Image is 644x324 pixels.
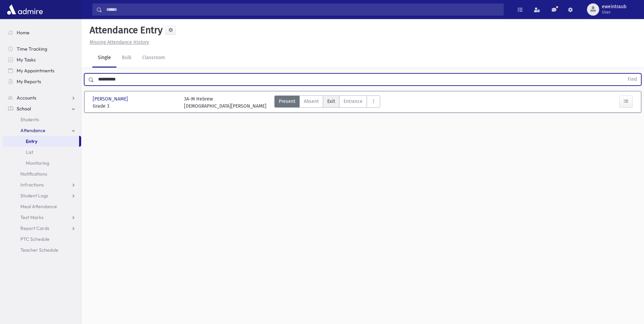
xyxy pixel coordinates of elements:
span: Attendance [20,127,45,133]
button: Find [624,74,641,85]
a: Notifications [3,168,81,179]
span: PTC Schedule [20,236,50,242]
a: List [3,147,81,158]
a: Time Tracking [3,43,81,54]
u: Missing Attendance History [90,39,149,45]
input: Search [102,3,503,16]
span: eweintraub [602,4,626,10]
span: Infractions [20,182,44,188]
span: User [602,10,626,15]
img: AdmirePro [5,3,44,16]
span: [PERSON_NAME] [93,95,129,103]
span: Entry [26,138,37,144]
a: Entry [3,136,79,147]
a: Students [3,114,81,125]
span: Students [20,116,39,123]
a: Student Logs [3,190,81,201]
a: School [3,103,81,114]
a: Report Cards [3,223,81,234]
span: Present [279,98,295,105]
span: Absent [304,98,319,105]
span: School [17,106,31,112]
span: Meal Attendance [20,203,57,210]
a: Monitoring [3,158,81,168]
span: Entrance [344,98,363,105]
a: Accounts [3,92,81,103]
span: My Tasks [17,57,36,63]
span: Monitoring [26,160,49,166]
span: My Appointments [17,68,54,74]
span: List [26,149,33,155]
span: Grade 3 [93,103,177,110]
a: Home [3,27,81,38]
a: Meal Attendance [3,201,81,212]
span: Home [17,30,30,36]
span: Accounts [17,95,36,101]
a: Test Marks [3,212,81,223]
span: Notifications [20,171,47,177]
a: Classroom [137,49,170,68]
a: Infractions [3,179,81,190]
span: My Reports [17,78,41,85]
a: Attendance [3,125,81,136]
div: AttTypes [274,95,380,110]
span: Report Cards [20,225,49,231]
a: Missing Attendance History [87,39,149,45]
a: Bulk [116,49,137,68]
a: My Tasks [3,54,81,65]
a: Single [92,49,116,68]
span: Student Logs [20,193,48,199]
a: PTC Schedule [3,234,81,245]
a: My Reports [3,76,81,87]
span: Exit [327,98,335,105]
h5: Attendance Entry [87,24,163,36]
span: Teacher Schedule [20,247,58,253]
div: 3A-M Hebrew [DEMOGRAPHIC_DATA][PERSON_NAME] [184,95,266,110]
span: Test Marks [20,214,43,220]
a: My Appointments [3,65,81,76]
a: Teacher Schedule [3,245,81,255]
span: Time Tracking [17,46,47,52]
